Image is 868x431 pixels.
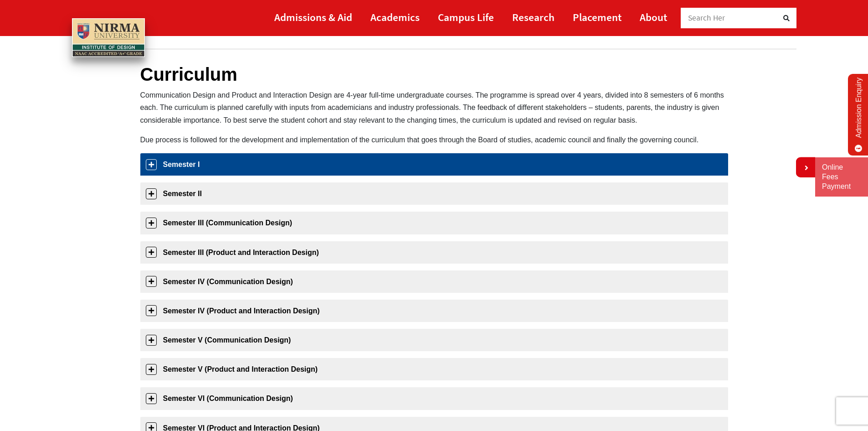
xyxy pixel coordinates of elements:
[140,241,728,264] a: Semester III (Product and Interaction Design)
[640,7,667,27] a: About
[140,134,728,146] p: Due process is followed for the development and implementation of the curriculum that goes throug...
[822,163,861,191] a: Online Fees Payment
[140,270,728,293] a: Semester IV (Communication Design)
[688,13,725,23] span: Search Her
[140,182,728,205] a: Semester II
[72,18,145,57] img: main_logo
[438,7,494,27] a: Campus Life
[140,63,728,85] h1: Curriculum
[140,387,728,410] a: Semester VI (Communication Design)
[140,212,728,234] a: Semester III (Communication Design)
[140,89,728,126] p: Communication Design and Product and Interaction Design are 4-year full-time undergraduate course...
[370,7,420,27] a: Academics
[573,7,621,27] a: Placement
[140,329,728,351] a: Semester V (Communication Design)
[140,153,728,176] a: Semester I
[274,7,352,27] a: Admissions & Aid
[512,7,555,27] a: Research
[140,358,728,380] a: Semester V (Product and Interaction Design)
[140,300,728,322] a: Semester IV (Product and Interaction Design)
